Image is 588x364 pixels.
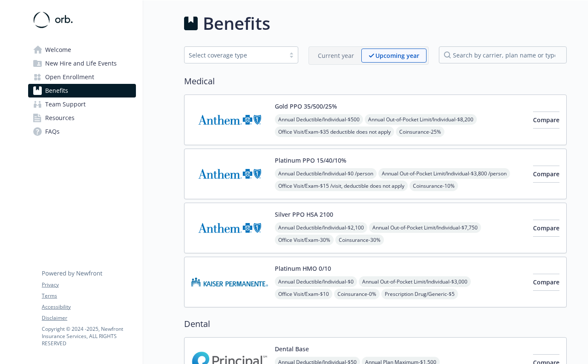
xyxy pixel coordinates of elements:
p: Copyright © 2024 - 2025 , Newfront Insurance Services, ALL RIGHTS RESERVED [42,325,135,347]
a: Disclaimer [42,314,135,322]
div: Select coverage type [189,51,281,60]
a: Welcome [28,43,136,57]
a: Privacy [42,281,135,289]
span: Open Enrollment [45,70,94,84]
a: Team Support [28,97,136,111]
img: Anthem Blue Cross carrier logo [191,156,268,192]
span: Annual Out-of-Pocket Limit/Individual - $3,000 [359,276,471,287]
img: Anthem Blue Cross carrier logo [191,210,268,246]
span: Compare [533,170,559,178]
p: Upcoming year [375,51,419,60]
span: Compare [533,224,559,232]
span: Office Visit/Exam - $35 deductible does not apply [275,126,394,137]
a: Open Enrollment [28,70,136,84]
a: FAQs [28,125,136,138]
span: Coinsurance - 25% [396,126,444,137]
a: New Hire and Life Events [28,57,136,70]
button: Silver PPO HSA 2100 [275,210,333,219]
span: Team Support [45,97,86,111]
span: Compare [533,278,559,286]
span: Office Visit/Exam - $15 /visit, deductible does not apply [275,181,408,191]
a: Resources [28,111,136,125]
span: Coinsurance - 10% [409,181,458,191]
a: Benefits [28,84,136,97]
button: Compare [533,274,559,291]
span: Prescription Drug/Generic - $5 [381,289,458,299]
button: Dental Base [275,344,309,353]
span: Compare [533,116,559,124]
p: Current year [318,51,354,60]
span: Coinsurance - 30% [335,235,384,245]
a: Terms [42,292,135,300]
span: Annual Out-of-Pocket Limit/Individual - $7,750 [369,222,481,233]
button: Gold PPO 35/500/25% [275,102,337,111]
button: Compare [533,220,559,237]
span: Annual Deductible/Individual - $0 [275,276,357,287]
span: Office Visit/Exam - 30% [275,235,334,245]
span: Coinsurance - 0% [334,289,380,299]
span: Benefits [45,84,68,97]
span: Welcome [45,43,71,57]
a: Accessibility [42,303,135,311]
h1: Benefits [203,11,270,36]
span: Annual Deductible/Individual - $500 [275,114,363,125]
span: Resources [45,111,75,125]
span: Annual Out-of-Pocket Limit/Individual - $3,800 /person [378,168,510,179]
span: Annual Out-of-Pocket Limit/Individual - $8,200 [365,114,477,125]
button: Compare [533,166,559,183]
input: search by carrier, plan name or type [439,46,567,63]
img: Anthem Blue Cross carrier logo [191,102,268,138]
span: Annual Deductible/Individual - $2,100 [275,222,367,233]
button: Platinum HMO 0/10 [275,264,331,273]
button: Platinum PPO 15/40/10% [275,156,346,165]
span: New Hire and Life Events [45,57,117,70]
h2: Medical [184,75,567,88]
span: Office Visit/Exam - $10 [275,289,332,299]
img: Kaiser Permanente Insurance Company carrier logo [191,264,268,300]
span: Annual Deductible/Individual - $0 /person [275,168,377,179]
button: Compare [533,112,559,129]
h2: Dental [184,318,567,330]
span: FAQs [45,125,60,138]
